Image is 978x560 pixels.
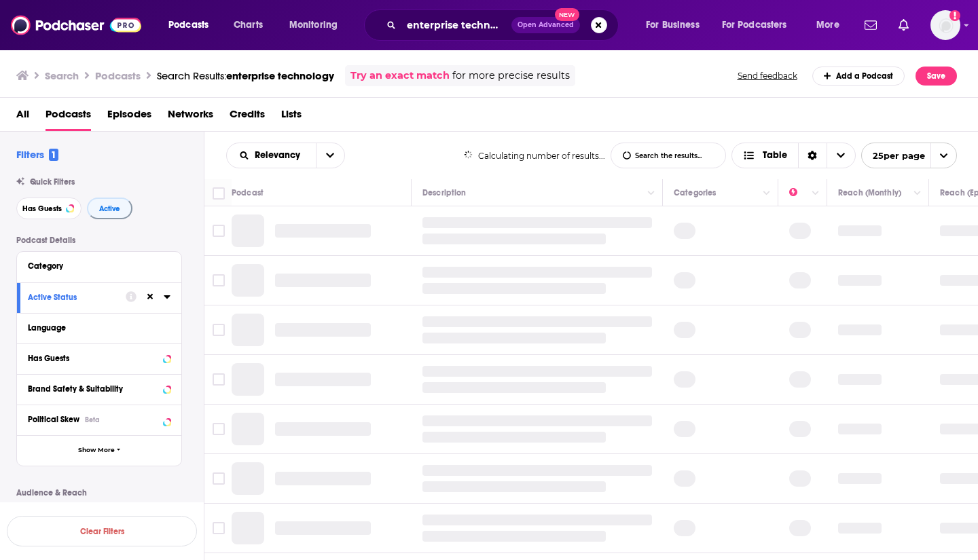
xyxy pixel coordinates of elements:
[213,274,225,286] span: Toggle select row
[28,380,170,397] button: Brand Safety & Suitability
[17,435,181,466] button: Show More
[808,185,824,202] button: Column Actions
[731,143,856,168] button: Choose View
[16,148,58,161] h2: Filters
[722,16,787,35] span: For Podcasters
[28,261,162,271] div: Category
[234,16,263,35] span: Charts
[213,522,225,534] span: Toggle select row
[518,22,574,29] span: Open Advanced
[30,177,75,187] span: Quick Filters
[763,151,787,160] span: Table
[22,205,62,212] span: Has Guests
[812,67,905,86] a: Add a Podcast
[16,236,182,245] p: Podcast Details
[28,350,170,367] button: Has Guests
[213,423,225,435] span: Toggle select row
[28,384,159,394] div: Brand Safety & Suitability
[7,516,197,546] button: Clear Filters
[107,103,151,131] a: Episodes
[226,69,334,82] span: enterprise technology
[85,415,100,424] div: Beta
[807,14,856,36] button: open menu
[816,16,839,35] span: More
[45,69,79,82] h3: Search
[316,143,344,168] button: open menu
[213,324,225,336] span: Toggle select row
[859,14,882,37] a: Show notifications dropdown
[377,10,632,41] div: Search podcasts, credits, & more...
[909,185,926,202] button: Column Actions
[226,143,345,168] h2: Choose List sort
[168,103,213,131] a: Networks
[28,354,159,363] div: Has Guests
[159,14,226,36] button: open menu
[28,257,170,274] button: Category
[227,151,316,160] button: open menu
[511,17,580,33] button: Open AdvancedNew
[46,103,91,131] a: Podcasts
[232,185,264,201] div: Podcast
[157,69,334,82] a: Search Results:enterprise technology
[225,14,271,36] a: Charts
[646,16,700,35] span: For Business
[280,14,355,36] button: open menu
[674,185,716,201] div: Categories
[643,185,659,202] button: Column Actions
[930,10,960,40] button: Show profile menu
[350,68,450,83] a: Try an exact match
[28,323,162,333] div: Language
[289,16,338,35] span: Monitoring
[916,67,957,86] button: Save
[230,103,265,131] a: Credits
[789,185,808,201] div: Power Score
[213,472,225,485] span: Toggle select row
[28,411,170,428] button: Political SkewBeta
[281,103,302,131] a: Lists
[213,225,225,237] span: Toggle select row
[28,415,79,424] span: Political Skew
[798,143,827,168] div: Sort Direction
[838,185,901,201] div: Reach (Monthly)
[28,319,170,336] button: Language
[636,14,717,36] button: open menu
[28,293,117,302] div: Active Status
[862,145,925,166] span: 25 per page
[255,151,305,160] span: Relevancy
[733,70,801,81] button: Send feedback
[930,10,960,40] img: User Profile
[16,198,81,219] button: Has Guests
[893,14,914,37] a: Show notifications dropdown
[99,205,120,212] span: Active
[422,185,466,201] div: Description
[555,8,579,21] span: New
[713,14,807,36] button: open menu
[401,14,511,36] input: Search podcasts, credits, & more...
[16,488,182,498] p: Audience & Reach
[861,143,957,168] button: open menu
[49,149,58,161] span: 1
[930,10,960,40] span: Logged in as bigswing
[87,198,132,219] button: Active
[78,447,115,454] span: Show More
[464,151,606,161] div: Calculating number of results...
[28,288,126,305] button: Active Status
[759,185,775,202] button: Column Actions
[168,16,209,35] span: Podcasts
[157,69,334,82] div: Search Results:
[949,10,960,21] svg: Add a profile image
[452,68,570,83] span: for more precise results
[11,12,141,38] img: Podchaser - Follow, Share and Rate Podcasts
[213,373,225,386] span: Toggle select row
[16,103,29,131] a: All
[95,69,141,82] h3: Podcasts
